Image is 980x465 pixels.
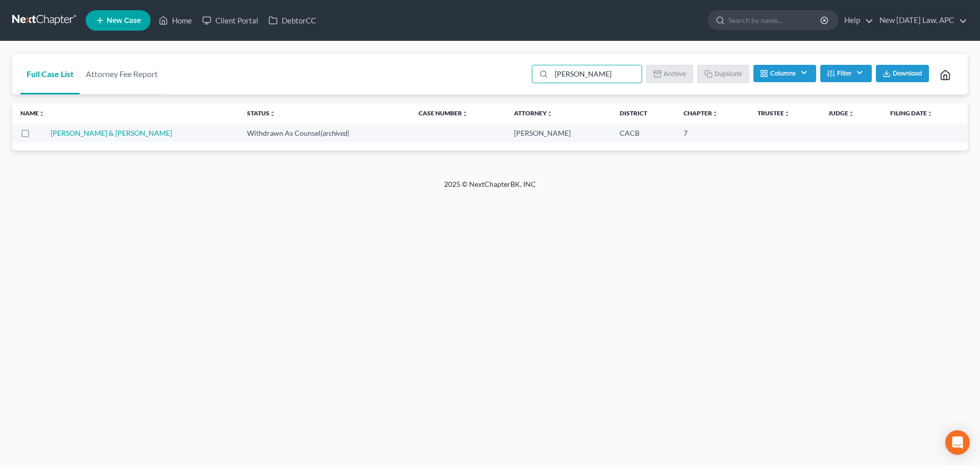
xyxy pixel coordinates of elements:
i: unfold_more [712,111,718,117]
a: Help [839,11,873,30]
a: Full Case List [20,54,80,94]
i: unfold_more [39,111,45,117]
input: Search by name... [728,11,822,30]
a: Nameunfold_more [20,109,45,117]
i: unfold_more [848,111,854,117]
span: (archived) [321,129,349,137]
a: Judgeunfold_more [828,109,854,117]
a: New [DATE] Law, APC [874,11,967,30]
button: Filter [820,65,872,82]
i: unfold_more [547,111,553,117]
a: Statusunfold_more [247,109,276,117]
span: Download [893,69,922,78]
button: Download [876,65,929,82]
button: Columns [753,65,816,82]
a: Trusteeunfold_more [757,109,790,117]
td: Withdrawn As Counsel [239,124,410,142]
td: [PERSON_NAME] [506,124,611,142]
span: New Case [107,17,141,25]
input: Search by name... [551,65,642,83]
a: Filing Dateunfold_more [890,109,933,117]
a: DebtorCC [263,11,321,30]
a: Attorneyunfold_more [514,109,553,117]
a: Attorney Fee Report [80,54,164,94]
th: District [611,103,675,124]
i: unfold_more [927,111,933,117]
a: [PERSON_NAME] & [PERSON_NAME] [51,129,172,137]
a: Case Numberunfold_more [419,109,468,117]
i: unfold_more [462,111,468,117]
td: CACB [611,124,675,142]
a: Chapterunfold_more [683,109,718,117]
div: Open Intercom Messenger [945,430,970,455]
i: unfold_more [784,111,790,117]
div: 2025 © NextChapterBK, INC [199,179,781,198]
a: Home [154,11,197,30]
a: Client Portal [197,11,263,30]
td: 7 [675,124,749,142]
i: unfold_more [269,111,276,117]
